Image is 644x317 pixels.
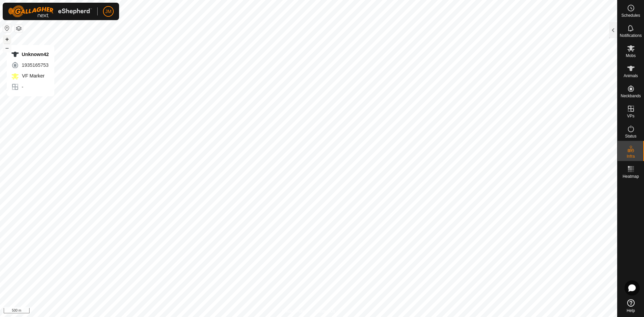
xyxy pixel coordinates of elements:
span: VPs [627,114,634,118]
span: Help [627,309,635,313]
span: Status [625,134,636,138]
img: Gallagher Logo [8,5,92,17]
span: Heatmap [623,174,639,178]
a: Help [618,297,644,315]
span: Notifications [620,34,642,38]
div: 1935165753 [11,61,49,69]
button: + [3,35,11,43]
span: Animals [624,74,638,78]
span: Infra [627,154,635,158]
div: Unknown42 [11,50,49,58]
a: Contact Us [315,308,335,314]
button: Map Layers [15,24,23,33]
span: Mobs [626,54,636,58]
button: – [3,44,11,52]
span: Schedules [621,13,640,17]
button: Reset Map [3,24,11,32]
a: Privacy Policy [282,308,307,314]
div: - [11,83,49,91]
span: JM [105,8,112,15]
span: VF Marker [20,73,45,78]
span: Neckbands [621,94,641,98]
